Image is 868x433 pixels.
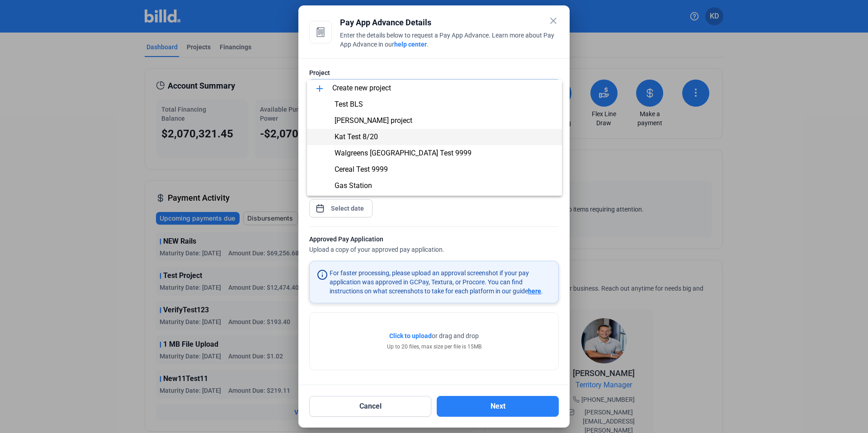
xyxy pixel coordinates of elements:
span: Test BLS [335,100,363,108]
span: [PERSON_NAME] project [335,116,412,125]
mat-icon: add [314,83,325,94]
span: Walgreens [GEOGRAPHIC_DATA] Test 9999 [335,149,472,157]
span: Create new project [314,80,555,96]
span: Gas Station [335,181,372,190]
span: Kat Test 8/20 [335,132,378,141]
span: Cereal Test 9999 [335,165,388,174]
